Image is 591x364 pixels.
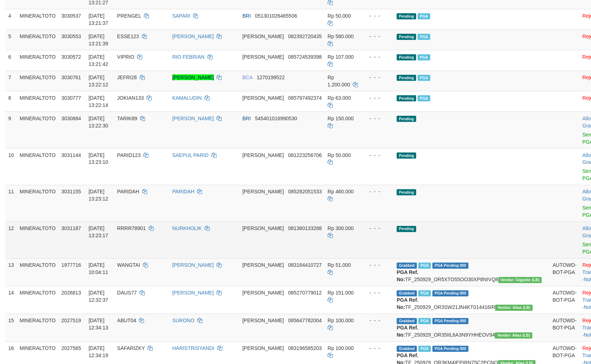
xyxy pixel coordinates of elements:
span: VIPRIO [117,54,134,60]
span: Marked by bylanggota2 [419,318,431,324]
span: Rp 100.000 [328,318,354,324]
span: Rp 460.000 [328,189,354,195]
span: WANGTAI [117,262,140,268]
span: [PERSON_NAME] [242,95,284,101]
span: Pending [397,95,416,102]
span: Rp 107.000 [328,54,354,60]
span: Marked by bylanggota2 [419,291,431,297]
span: Copy 545401016990530 to clipboard [255,116,297,121]
td: 14 [5,286,17,314]
span: Grabbed [397,318,417,324]
a: SURONO [172,318,194,324]
span: Marked by bylanggota2 [419,346,431,352]
span: JOKIAN133 [117,95,144,101]
span: 3030553 [61,33,81,39]
a: NURKHOLIK [172,226,202,232]
td: MINERALTOTO [17,185,59,222]
span: 3030884 [61,116,81,121]
td: MINERALTOTO [17,91,59,112]
a: [PERSON_NAME] [172,116,214,121]
a: [PERSON_NAME] [172,290,214,296]
span: Copy 085724539398 to clipboard [288,54,322,60]
span: Pending [397,13,416,19]
span: BCA [242,75,253,80]
span: Vendor URL: https://dashboard.q2checkout.com/secure [499,277,542,283]
span: DAUS77 [117,290,137,296]
a: RIO FEBRIAN [172,54,205,60]
td: 15 [5,314,17,342]
span: Copy 085270779012 to clipboard [288,290,322,296]
div: - - - [364,53,391,60]
span: Rp 63.000 [328,95,351,101]
span: [PERSON_NAME] [242,262,284,268]
span: Pending [397,34,416,40]
span: Pending [397,116,416,122]
div: - - - [364,152,391,159]
td: MINERALTOTO [17,222,59,259]
span: [PERSON_NAME] [242,318,284,324]
span: Pending [397,226,416,232]
a: SAPARI [172,13,191,19]
span: Vendor URL: https://dashboard.q2checkout.com/secure [495,333,533,339]
span: [PERSON_NAME] [242,226,284,232]
span: RRRR78901 [117,226,146,232]
span: SAFARIZKY [117,346,145,351]
span: [DATE] 13:21:42 [89,54,109,67]
span: Rp 50.000 [328,152,351,158]
td: 9 [5,112,17,148]
span: Copy 085647782004 to clipboard [288,318,322,324]
span: Rp 1.200.000 [328,75,350,87]
td: TF_250929_OR3SW21JN4KT014416IR [394,286,550,314]
td: MINERALTOTO [17,314,59,342]
b: PGA Ref. No: [397,325,419,338]
td: AUTOWD-BOT-PGA [550,259,580,286]
span: [PERSON_NAME] [242,290,284,296]
span: 2026813 [61,290,81,296]
b: PGA Ref. No: [397,270,419,283]
span: Copy 083196585203 to clipboard [288,346,322,351]
span: JEFRI28 [117,75,137,80]
td: MINERALTOTO [17,286,59,314]
span: Rp 100.000 [328,346,354,351]
a: HARISTRISYANDI [172,346,214,351]
span: Vendor URL: https://dashboard.q2checkout.com/secure [495,305,533,311]
td: 4 [5,9,17,30]
span: 3030537 [61,13,81,19]
span: PRENGEL [117,13,141,19]
span: [DATE] 12:34:19 [89,346,109,359]
td: AUTOWD-BOT-PGA [550,286,580,314]
span: [PERSON_NAME] [242,33,284,39]
td: 5 [5,30,17,50]
span: [DATE] 13:21:37 [89,13,109,26]
span: Rp 300.000 [328,226,354,232]
div: - - - [364,262,391,269]
span: PGA Pending [433,346,469,352]
span: PARID123 [117,152,141,158]
td: 6 [5,50,17,71]
td: TF_250929_OR5XTO55OO30XP8NIVQ8 [394,259,550,286]
span: [DATE] 13:22:12 [89,75,109,87]
span: Copy 081223256706 to clipboard [288,152,322,158]
span: [DATE] 13:23:17 [89,226,109,239]
div: - - - [364,188,391,196]
span: Marked by bylanggota2 [418,54,430,60]
span: [DATE] 13:22:30 [89,116,109,129]
b: PGA Ref. No: [397,297,419,310]
td: MINERALTOTO [17,259,59,286]
span: Rp 151.000 [328,290,354,296]
span: 3031187 [61,226,81,232]
td: MINERALTOTO [17,9,59,30]
div: - - - [364,115,391,122]
span: Grabbed [397,263,417,269]
td: MINERALTOTO [17,112,59,148]
span: PGA Pending [433,263,469,269]
a: PARIDAH [172,189,194,195]
div: - - - [364,317,391,324]
span: Copy 1270199522 to clipboard [257,75,285,80]
span: [DATE] 10:04:11 [89,262,109,275]
span: PARIDAH [117,189,139,195]
div: - - - [364,12,391,19]
a: KAMALUDIN [172,95,202,101]
span: Pending [397,189,416,196]
span: 2027519 [61,318,81,324]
